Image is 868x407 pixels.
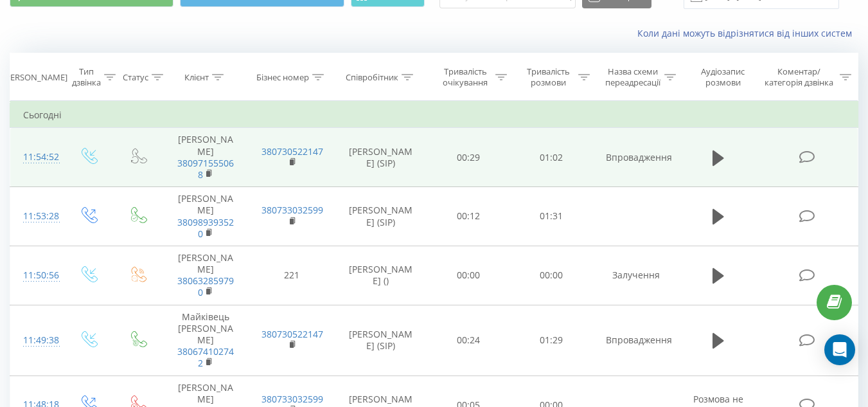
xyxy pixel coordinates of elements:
[23,145,50,170] div: 11:54:52
[335,187,427,246] td: [PERSON_NAME] (SIP)
[522,66,575,88] div: Тривалість розмови
[256,72,309,83] div: Бізнес номер
[427,128,510,187] td: 00:29
[177,275,234,298] a: 380632859790
[177,157,234,181] a: 380971555068
[637,27,858,39] a: Коли дані можуть відрізнятися вiд інших систем
[510,305,593,375] td: 01:29
[10,102,858,128] td: Сьогодні
[163,128,249,187] td: [PERSON_NAME]
[346,72,398,83] div: Співробітник
[163,305,249,375] td: Майківець [PERSON_NAME]
[427,187,510,246] td: 00:12
[123,72,148,83] div: Статус
[605,66,661,88] div: Назва схеми переадресації
[691,66,756,88] div: Аудіозапис розмови
[3,72,67,83] div: [PERSON_NAME]
[261,328,323,340] a: 380730522147
[427,246,510,305] td: 00:00
[72,66,101,88] div: Тип дзвінка
[510,128,593,187] td: 01:02
[335,128,427,187] td: [PERSON_NAME] (SIP)
[427,305,510,375] td: 00:24
[163,246,249,305] td: [PERSON_NAME]
[23,204,50,229] div: 11:53:28
[261,145,323,158] a: 380730522147
[510,187,593,246] td: 01:31
[23,328,50,353] div: 11:49:38
[335,305,427,375] td: [PERSON_NAME] (SIP)
[23,263,50,288] div: 11:50:56
[177,216,234,240] a: 380989393520
[593,305,679,375] td: Впровадження
[439,66,492,88] div: Тривалість очікування
[261,204,323,216] a: 380733032599
[761,66,837,88] div: Коментар/категорія дзвінка
[510,246,593,305] td: 00:00
[177,345,234,369] a: 380674102742
[184,72,209,83] div: Клієнт
[593,246,679,305] td: Залучення
[249,246,335,305] td: 221
[824,334,855,365] div: Open Intercom Messenger
[593,128,679,187] td: Впровадження
[261,393,323,405] a: 380733032599
[335,246,427,305] td: [PERSON_NAME] ()
[163,187,249,246] td: [PERSON_NAME]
